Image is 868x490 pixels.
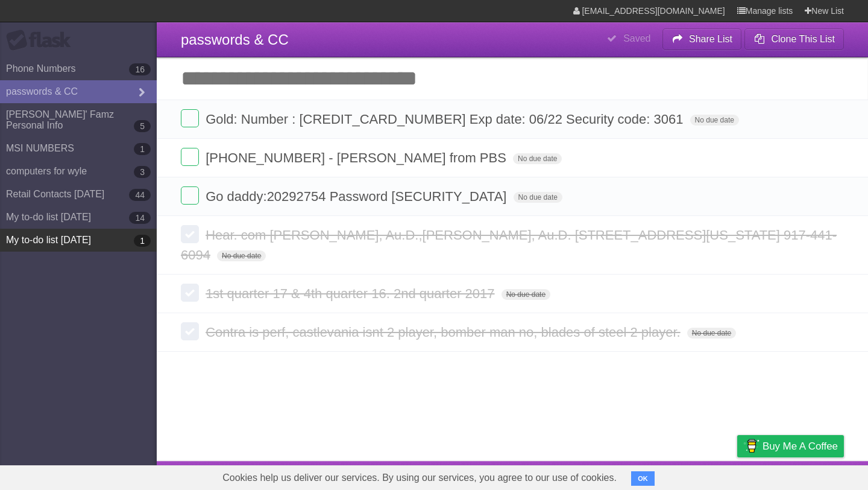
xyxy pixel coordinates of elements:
b: 3 [134,166,151,178]
span: Go daddy:20292754 Password [SECURITY_DATA] [206,189,509,204]
span: Gold: Number : [CREDIT_CARD_NUMBER] Exp date: 06/22 Security code: 3061 [206,112,686,127]
a: Suggest a feature [768,464,844,487]
label: Done [181,148,199,166]
a: Terms [681,464,707,487]
span: Contra is perf, castlevania isnt 2 player, bomber man no, blades of steel 2 player. [206,325,684,340]
a: About [577,464,602,487]
b: 16 [129,63,151,75]
label: Done [181,322,199,340]
span: 1st quarter 17 & 4th quarter 16. 2nd quarter 2017 [206,286,497,301]
b: Share List [689,34,732,44]
b: 44 [129,189,151,201]
div: Flask [6,30,78,51]
span: No due date [217,250,266,261]
label: Done [181,186,199,205]
span: passwords & CC [181,31,289,48]
span: Buy me a coffee [763,436,838,457]
span: No due date [690,115,739,126]
span: No due date [514,192,562,203]
span: Hear. com [PERSON_NAME], Au.D.,[PERSON_NAME], Au.D. [STREET_ADDRESS][US_STATE] 917-441-6094 [181,227,837,262]
b: 1 [134,143,151,155]
span: No due date [502,289,550,300]
b: Saved [623,33,650,43]
span: [PHONE_NUMBER] - [PERSON_NAME] from PBS [206,150,509,165]
span: No due date [687,328,736,339]
button: OK [631,471,655,486]
label: Done [181,225,199,243]
a: Privacy [722,464,753,487]
b: 5 [134,120,151,132]
a: Buy me a coffee [737,435,844,457]
button: Clone This List [744,28,844,50]
a: Developers [617,464,665,487]
span: Cookies help us deliver our services. By using our services, you agree to our use of cookies. [210,466,629,490]
label: Done [181,284,199,302]
label: Done [181,109,199,127]
b: 1 [134,235,151,247]
img: Buy me a coffee [743,436,759,456]
b: 14 [129,212,151,224]
span: No due date [513,153,562,164]
button: Share List [662,28,742,50]
b: Clone This List [771,34,835,44]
